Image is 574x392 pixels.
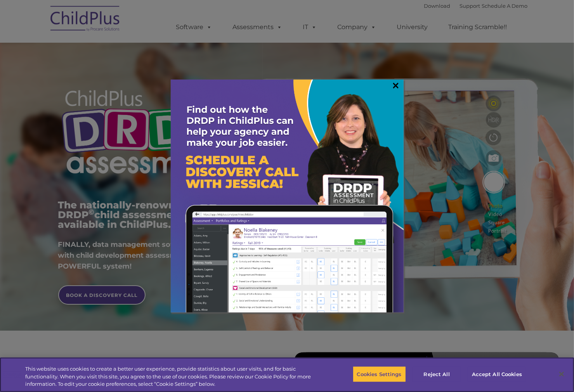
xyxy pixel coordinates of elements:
[468,366,526,382] button: Accept All Cookies
[413,366,461,382] button: Reject All
[25,365,316,388] div: This website uses cookies to create a better user experience, provide statistics about user visit...
[353,366,406,382] button: Cookies Settings
[392,82,401,89] a: ×
[553,366,570,383] button: Close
